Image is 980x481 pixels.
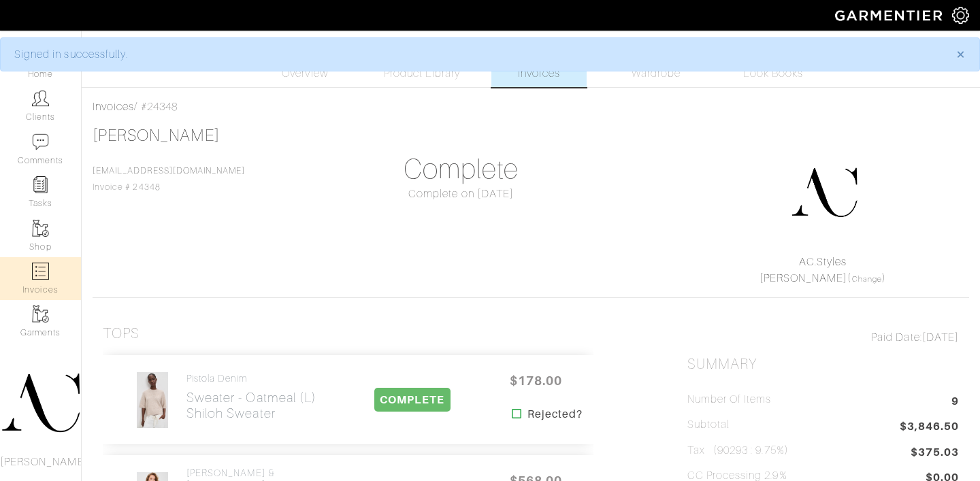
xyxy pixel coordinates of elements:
img: orders-icon-0abe47150d42831381b5fb84f609e132dff9fe21cb692f30cb5eec754e2cba89.png [32,263,49,280]
span: Overview [282,65,327,82]
img: reminder-icon-8004d30b9f0a5d33ae49ab947aed9ed385cf756f9e5892f1edd6e32f2345188e.png [32,176,49,193]
img: garments-icon-b7da505a4dc4fd61783c78ac3ca0ef83fa9d6f193b1c9dc38574b1d14d53ca28.png [32,305,49,322]
span: COMPLETE [374,388,450,412]
span: Invoice # 24348 [93,166,245,192]
h3: Tops [103,325,140,342]
span: 9 [951,393,959,412]
div: / #24348 [93,99,969,115]
img: comment-icon-a0a6a9ef722e966f86d9cbdc48e553b5cf19dbc54f86b18d962a5391bc8f6eb6.png [32,133,49,150]
div: [DATE] [687,329,959,346]
a: AC.Styles [799,256,847,268]
span: Product Library [384,65,461,82]
h2: Summary [687,356,959,373]
span: $3,846.50 [900,418,959,437]
a: Pistola Denim Sweater - Oatmeal (L)Shiloh Sweater [186,373,316,421]
span: × [955,45,966,63]
span: Invoices [518,65,559,82]
img: N26HwMY3v2ArAvMtuYbV3ddY [136,371,169,429]
span: Paid Date: [871,331,922,344]
a: Change [852,275,882,283]
a: [PERSON_NAME] [759,272,848,284]
a: Invoices [93,101,134,113]
span: $375.03 [911,444,959,461]
div: ( ) [693,254,953,286]
div: Signed in successfully. [14,46,936,63]
h2: Sweater - Oatmeal (L) Shiloh Sweater [186,390,316,421]
img: garmentier-logo-header-white-b43fb05a5012e4ada735d5af1a66efaba907eab6374d6393d1fbf88cb4ef424d.png [828,3,952,27]
h5: Number of Items [687,393,772,406]
a: [PERSON_NAME] [93,127,220,144]
img: garments-icon-b7da505a4dc4fd61783c78ac3ca0ef83fa9d6f193b1c9dc38574b1d14d53ca28.png [32,220,49,237]
div: Complete on [DATE] [325,186,597,202]
h5: Tax (90293 : 9.75%) [687,444,789,457]
img: clients-icon-6bae9207a08558b7cb47a8932f037763ab4055f8c8b6bfacd5dc20c3e0201464.png [32,90,49,107]
h1: Complete [325,153,597,186]
h4: Pistola Denim [186,373,316,384]
span: Look Books [743,65,804,82]
h5: Subtotal [687,418,730,431]
img: DupYt8CPKc6sZyAt3svX5Z74.png [790,159,858,227]
img: gear-icon-white-bd11855cb880d31180b6d7d6211b90ccbf57a29d726f0c71d8c61bd08dd39cc2.png [952,7,969,24]
span: $178.00 [495,366,577,395]
a: [EMAIL_ADDRESS][DOMAIN_NAME] [93,166,245,176]
a: Invoices [491,37,587,87]
strong: Rejected? [527,406,583,422]
span: Wardrobe [632,65,681,82]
